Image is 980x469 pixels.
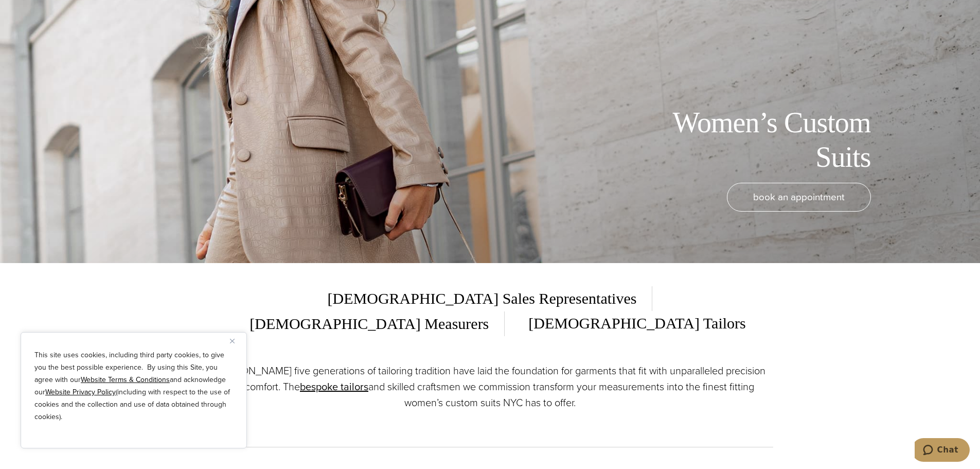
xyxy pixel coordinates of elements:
span: [DEMOGRAPHIC_DATA] Sales Representatives [328,286,653,311]
p: [PERSON_NAME] five generations of tailoring tradition have laid the foundation for garments that ... [207,363,773,411]
p: This site uses cookies, including third party cookies, to give you the best possible experience. ... [34,349,233,423]
span: [DEMOGRAPHIC_DATA] Measurers [234,311,505,336]
a: bespoke tailors [300,379,368,394]
a: book an appointment [727,183,871,212]
span: [DEMOGRAPHIC_DATA] Tailors [513,311,745,336]
button: Close [230,335,242,347]
a: Website Privacy Policy [45,387,116,397]
iframe: Opens a widget where you can chat to one of our agents [915,438,970,464]
span: book an appointment [753,189,845,204]
a: Website Terms & Conditions [81,374,170,385]
img: Close [230,339,235,343]
h1: Women’s Custom Suits [639,106,871,175]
